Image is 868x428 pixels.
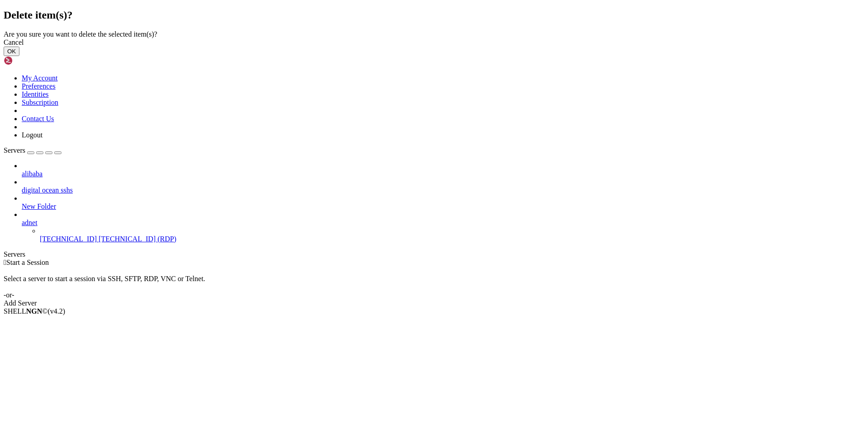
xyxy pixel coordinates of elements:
[22,162,864,178] li: alibaba
[22,202,864,211] a: New Folder
[99,235,176,243] span: [TECHNICAL_ID] (RDP)
[22,194,864,211] li: New Folder
[4,9,864,21] h2: Delete item(s)?
[22,186,73,194] span: digital ocean sshs
[4,307,65,315] span: SHELL ©
[4,259,6,266] span: 
[40,235,864,243] a: [TECHNICAL_ID] [TECHNICAL_ID] (RDP)
[22,131,42,139] a: Logout
[22,202,56,210] span: New Folder
[4,146,25,154] span: Servers
[4,56,56,65] img: Shellngn
[6,259,49,266] span: Start a Session
[22,219,38,226] span: adnet
[26,307,42,315] b: NGN
[22,99,58,106] a: Subscription
[4,38,864,47] div: Cancel
[22,178,864,194] li: digital ocean sshs
[22,211,864,243] li: adnet
[22,115,54,122] a: Contact Us
[40,235,97,243] span: [TECHNICAL_ID]
[4,146,61,154] a: Servers
[22,170,42,178] span: alibaba
[22,186,864,194] a: digital ocean sshs
[4,299,864,307] div: Add Server
[22,82,56,90] a: Preferences
[22,170,864,178] a: alibaba
[22,90,49,98] a: Identities
[22,219,864,227] a: adnet
[40,227,864,243] li: [TECHNICAL_ID] [TECHNICAL_ID] (RDP)
[48,307,66,315] span: 4.2.0
[4,267,864,299] div: Select a server to start a session via SSH, SFTP, RDP, VNC or Telnet. -or-
[22,74,58,82] a: My Account
[4,47,19,56] button: OK
[4,250,864,259] div: Servers
[4,30,864,38] div: Are you sure you want to delete the selected item(s)?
